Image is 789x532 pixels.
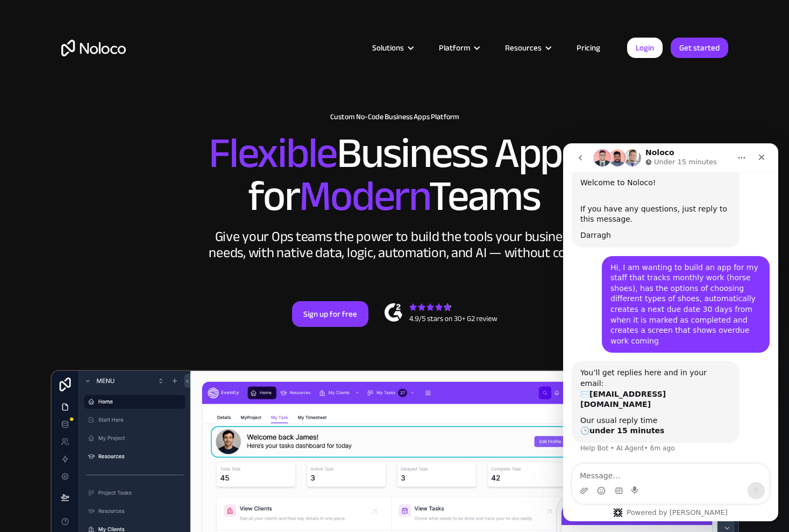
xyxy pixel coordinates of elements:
[563,143,778,521] iframe: Intercom live chat
[372,41,404,55] div: Solutions
[425,41,492,55] div: Platform
[61,132,728,218] h2: Business Apps for Teams
[439,41,470,55] div: Platform
[671,38,728,58] a: Get started
[359,41,425,55] div: Solutions
[61,113,728,121] h1: Custom No-Code Business Apps Platform
[563,41,614,55] a: Pricing
[299,156,429,236] span: Modern
[505,41,542,55] div: Resources
[292,301,368,327] a: Sign up for free
[61,40,126,56] a: home
[627,38,663,58] a: Login
[207,229,583,261] div: Give your Ops teams the power to build the tools your business needs, with native data, logic, au...
[209,113,337,193] span: Flexible
[492,41,563,55] div: Resources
